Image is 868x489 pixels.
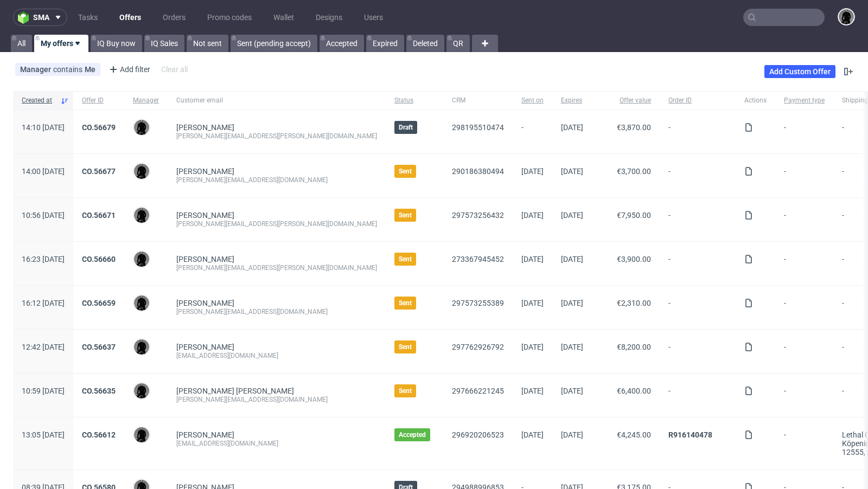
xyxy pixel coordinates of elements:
[399,299,412,307] span: Sent
[22,211,65,220] span: 10:56 [DATE]
[20,65,53,74] span: Manager
[91,35,142,52] a: IQ Buy now
[668,299,727,316] span: -
[394,96,435,105] span: Status
[452,299,504,307] a: 297573255389
[134,383,149,398] img: Dawid Urbanowicz
[134,164,149,179] img: Dawid Urbanowicz
[668,167,727,184] span: -
[18,11,33,24] img: logo
[668,96,727,105] span: Order ID
[82,387,116,395] a: CO.56635
[201,9,258,26] a: Promo codes
[784,299,825,316] span: -
[358,9,390,26] a: Users
[82,343,116,351] a: CO.56637
[82,299,116,307] a: CO.56659
[668,343,727,360] span: -
[13,9,67,26] button: sma
[22,123,65,132] span: 14:10 [DATE]
[134,120,149,135] img: Dawid Urbanowicz
[159,62,190,77] div: Clear all
[521,167,544,176] span: [DATE]
[53,65,85,74] span: contains
[85,65,95,74] div: Me
[521,299,544,307] span: [DATE]
[561,343,583,351] span: [DATE]
[452,387,504,395] a: 297666221245
[452,430,504,439] a: 296920206523
[82,167,116,176] a: CO.56677
[113,9,148,26] a: Offers
[176,430,234,439] a: [PERSON_NAME]
[521,255,544,263] span: [DATE]
[561,123,583,132] span: [DATE]
[176,263,377,272] div: [PERSON_NAME][EMAIL_ADDRESS][PERSON_NAME][DOMAIN_NAME]
[176,220,377,228] div: [PERSON_NAME][EMAIL_ADDRESS][PERSON_NAME][DOMAIN_NAME]
[187,35,228,52] a: Not sent
[134,252,149,267] img: Dawid Urbanowicz
[399,387,412,395] span: Sent
[133,96,159,105] span: Manager
[561,167,583,176] span: [DATE]
[144,35,184,52] a: IQ Sales
[176,351,377,360] div: [EMAIL_ADDRESS][DOMAIN_NAME]
[617,343,651,351] span: €8,200.00
[452,123,504,132] a: 298195510474
[82,123,116,132] a: CO.56679
[176,167,234,176] a: [PERSON_NAME]
[784,123,825,140] span: -
[176,132,377,140] div: [PERSON_NAME][EMAIL_ADDRESS][PERSON_NAME][DOMAIN_NAME]
[156,9,192,26] a: Orders
[406,35,444,52] a: Deleted
[784,211,825,228] span: -
[617,167,651,176] span: €3,700.00
[784,430,825,456] span: -
[617,387,651,395] span: €6,400.00
[22,430,65,439] span: 13:05 [DATE]
[668,430,712,439] a: R916140478
[452,96,504,105] span: CRM
[561,387,583,395] span: [DATE]
[668,123,727,140] span: -
[446,35,470,52] a: QR
[617,430,651,439] span: €4,245.00
[744,96,767,105] span: Actions
[668,255,727,272] span: -
[11,35,32,52] a: All
[176,307,377,316] div: [PERSON_NAME][EMAIL_ADDRESS][DOMAIN_NAME]
[22,96,56,105] span: Created at
[452,211,504,220] a: 297573256432
[134,427,149,442] img: Dawid Urbanowicz
[176,299,234,307] a: [PERSON_NAME]
[176,176,377,184] div: [PERSON_NAME][EMAIL_ADDRESS][DOMAIN_NAME]
[134,295,149,311] img: Dawid Urbanowicz
[601,96,651,105] span: Offer value
[82,211,116,220] a: CO.56671
[784,167,825,184] span: -
[399,211,412,220] span: Sent
[105,61,152,78] div: Add filter
[399,343,412,351] span: Sent
[267,9,301,26] a: Wallet
[452,255,504,263] a: 273367945452
[320,35,364,52] a: Accepted
[617,123,651,132] span: €3,870.00
[521,387,544,395] span: [DATE]
[521,430,544,439] span: [DATE]
[22,343,65,351] span: 12:42 [DATE]
[561,255,583,263] span: [DATE]
[22,167,65,176] span: 14:00 [DATE]
[452,167,504,176] a: 290186380494
[617,299,651,307] span: €2,310.00
[366,35,404,52] a: Expired
[176,211,234,220] a: [PERSON_NAME]
[399,123,413,132] span: Draft
[34,35,88,52] a: My offers
[399,430,426,439] span: Accepted
[176,387,294,395] a: [PERSON_NAME] [PERSON_NAME]
[839,9,854,24] img: Dawid Urbanowicz
[784,343,825,360] span: -
[521,123,544,140] span: -
[176,343,234,351] a: [PERSON_NAME]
